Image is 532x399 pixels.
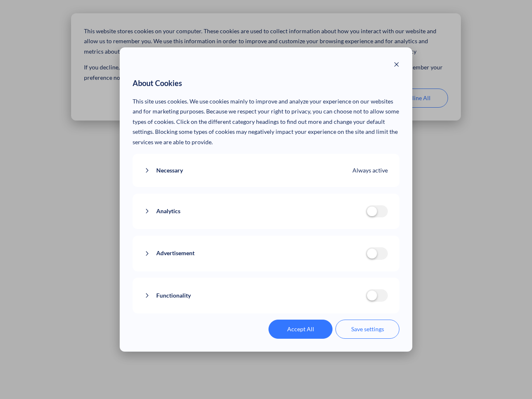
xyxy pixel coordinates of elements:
[156,291,191,301] span: Functionality
[156,165,183,176] span: Necessary
[156,248,195,259] span: Advertisement
[133,77,182,90] span: About Cookies
[133,96,400,148] p: This site uses cookies. We use cookies mainly to improve and analyze your experience on our websi...
[144,291,366,301] button: Functionality
[144,206,366,217] button: Analytics
[156,206,180,217] span: Analytics
[268,320,332,339] button: Accept All
[144,248,366,259] button: Advertisement
[490,359,532,399] iframe: Chat Widget
[352,165,388,176] span: Always active
[335,320,399,339] button: Save settings
[394,60,399,71] button: Close modal
[144,165,353,176] button: Necessary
